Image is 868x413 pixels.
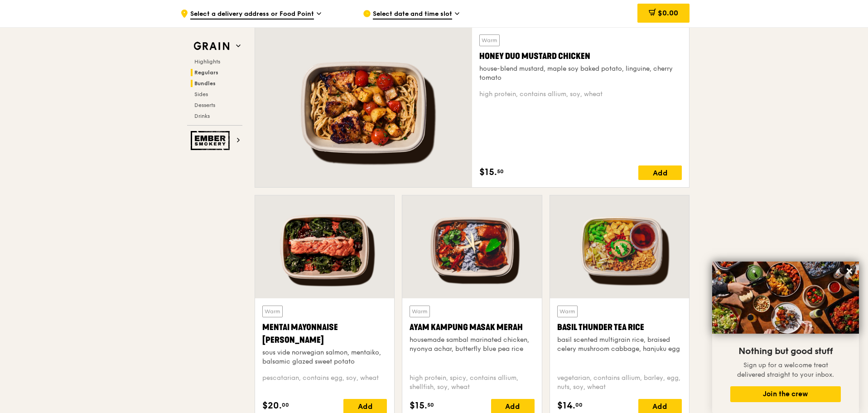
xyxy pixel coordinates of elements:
[262,348,387,366] div: sous vide norwegian salmon, mentaiko, balsamic glazed sweet potato
[427,401,434,408] span: 50
[842,264,857,278] button: Close
[373,10,452,19] span: Select date and time slot
[557,335,682,354] div: basil scented multigrain rice, braised celery mushroom cabbage, hanjuku egg
[194,58,220,65] span: Highlights
[190,10,314,19] span: Select a delivery address or Food Point
[282,401,289,408] span: 00
[479,34,500,46] div: Warm
[194,113,210,119] span: Drinks
[194,102,215,108] span: Desserts
[410,321,534,334] div: Ayam Kampung Masak Merah
[194,69,218,76] span: Regulars
[658,9,678,17] span: $0.00
[191,131,232,150] img: Ember Smokery web logo
[262,399,282,413] span: $20.
[191,38,232,54] img: Grain web logo
[262,306,283,317] div: Warm
[194,80,216,87] span: Bundles
[557,306,578,317] div: Warm
[194,91,208,97] span: Sides
[737,361,834,379] span: Sign up for a welcome treat delivered straight to your inbox.
[557,321,682,334] div: Basil Thunder Tea Rice
[410,374,534,392] div: high protein, spicy, contains allium, shellfish, soy, wheat
[479,165,497,179] span: $15.
[479,64,682,83] div: house-blend mustard, maple soy baked potato, linguine, cherry tomato
[479,90,682,99] div: high protein, contains allium, soy, wheat
[262,374,387,392] div: pescatarian, contains egg, soy, wheat
[410,399,427,413] span: $15.
[638,165,682,180] div: Add
[557,399,575,413] span: $14.
[479,50,682,63] div: Honey Duo Mustard Chicken
[738,346,833,357] span: Nothing but good stuff
[712,262,859,334] img: DSC07876-Edit02-Large.jpeg
[497,168,504,175] span: 50
[730,386,841,402] button: Join the crew
[557,374,682,392] div: vegetarian, contains allium, barley, egg, nuts, soy, wheat
[262,321,387,346] div: Mentai Mayonnaise [PERSON_NAME]
[410,306,430,317] div: Warm
[575,401,583,408] span: 00
[410,335,534,354] div: housemade sambal marinated chicken, nyonya achar, butterfly blue pea rice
